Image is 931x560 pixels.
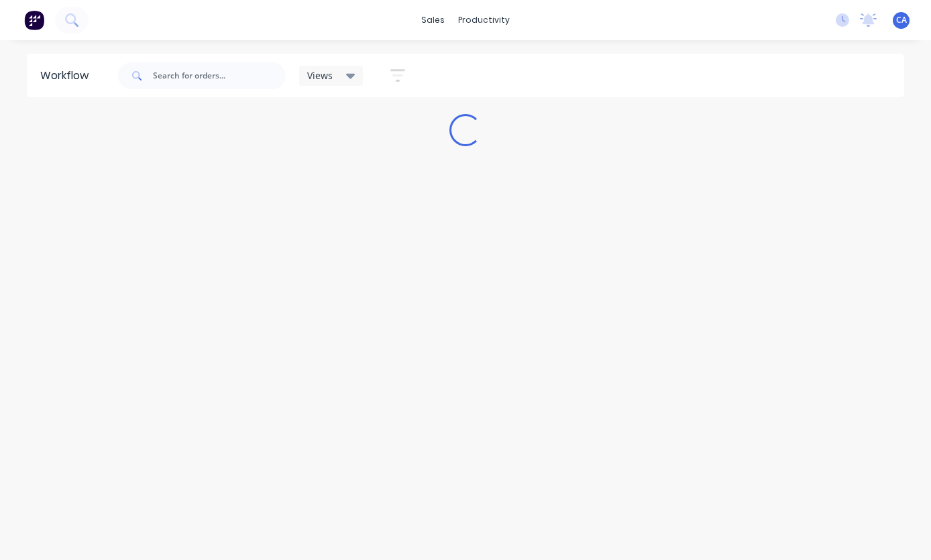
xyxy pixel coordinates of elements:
[40,68,95,84] div: Workflow
[307,68,333,82] span: Views
[896,14,907,26] span: CA
[415,10,451,30] div: sales
[24,10,44,30] img: Factory
[451,10,516,30] div: productivity
[153,62,286,89] input: Search for orders...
